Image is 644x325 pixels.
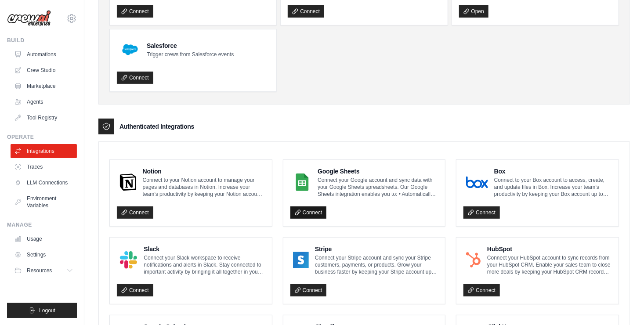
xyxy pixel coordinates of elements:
img: Slack Logo [119,251,137,269]
img: Box Logo [466,173,488,191]
p: Connect your HubSpot account to sync records from your HubSpot CRM. Enable your sales team to clo... [487,254,611,275]
a: Connect [117,284,153,296]
img: Logo [7,10,51,27]
a: Connect [463,206,500,219]
h4: Google Sheets [318,167,438,176]
img: HubSpot Logo [466,251,481,269]
p: Connect to your Notion account to manage your pages and databases in Notion. Increase your team’s... [143,177,265,198]
p: Connect your Stripe account and sync your Stripe customers, payments, or products. Grow your busi... [315,254,438,275]
a: Connect [288,5,324,18]
a: Connect [463,284,500,296]
a: Agents [11,95,77,109]
a: Connect [117,206,153,219]
button: Resources [11,264,77,278]
p: Connect your Google account and sync data with your Google Sheets spreadsheets. Our Google Sheets... [318,177,438,198]
a: Crew Studio [11,63,77,77]
a: Integrations [11,144,77,158]
h4: Notion [143,167,265,176]
h4: Salesforce [147,41,234,50]
span: Resources [27,267,52,274]
h4: Slack [144,245,264,253]
a: Environment Variables [11,191,77,213]
a: Settings [11,248,77,262]
img: Notion Logo [119,173,137,191]
h4: Box [494,167,611,176]
div: Build [7,37,77,44]
p: Trigger crews from Salesforce events [147,51,234,58]
img: Stripe Logo [293,251,309,269]
div: Manage [7,221,77,228]
a: LLM Connections [11,176,77,190]
a: Connect [117,72,153,84]
a: Connect [290,206,327,219]
p: Connect to your Box account to access, create, and update files in Box. Increase your team’s prod... [494,177,611,198]
a: Marketplace [11,79,77,93]
h3: Authenticated Integrations [119,122,194,131]
img: Google Sheets Logo [293,173,312,191]
a: Connect [117,5,153,18]
h4: Stripe [315,245,438,253]
a: Automations [11,47,77,61]
a: Connect [290,284,327,296]
p: Connect your Slack workspace to receive notifications and alerts in Slack. Stay connected to impo... [144,254,264,275]
a: Traces [11,160,77,174]
span: Logout [39,307,55,314]
a: Open [459,5,488,18]
a: Usage [11,232,77,246]
a: Tool Registry [11,111,77,125]
img: Salesforce Logo [119,39,141,60]
div: Operate [7,134,77,141]
h4: HubSpot [487,245,611,253]
button: Logout [7,303,77,318]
